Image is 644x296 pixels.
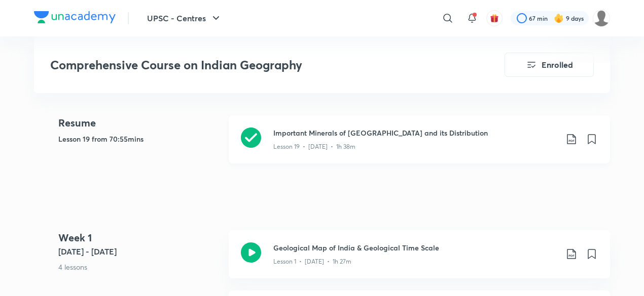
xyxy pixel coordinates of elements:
[593,10,610,27] img: SAKSHI AGRAWAL
[58,134,221,144] h5: Lesson 19 from 70:55mins
[34,11,116,23] img: Company Logo
[273,128,557,138] h3: Important Minerals of [GEOGRAPHIC_DATA] and its Distribution
[490,14,499,23] img: avatar
[58,230,221,245] h4: Week 1
[58,262,221,272] p: 4 lessons
[273,242,557,253] h3: Geological Map of India & Geological Time Scale
[273,142,355,151] p: Lesson 19 • [DATE] • 1h 38m
[50,58,447,72] h3: Comprehensive Course on Indian Geography
[229,230,610,290] a: Geological Map of India & Geological Time ScaleLesson 1 • [DATE] • 1h 27m
[58,245,221,258] h5: [DATE] - [DATE]
[141,8,228,28] button: UPSC - Centres
[505,53,594,77] button: Enrolled
[554,13,564,23] img: streak
[34,11,116,26] a: Company Logo
[58,115,221,131] h4: Resume
[486,10,503,26] button: avatar
[229,115,610,176] a: Important Minerals of [GEOGRAPHIC_DATA] and its DistributionLesson 19 • [DATE] • 1h 38m
[273,257,351,266] p: Lesson 1 • [DATE] • 1h 27m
